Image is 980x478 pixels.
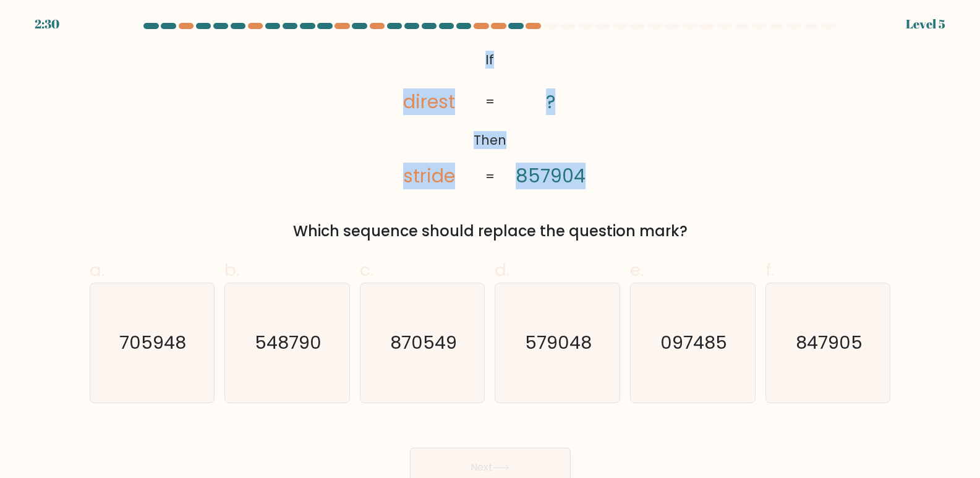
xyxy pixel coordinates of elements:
tspan: = [485,168,495,186]
tspan: ? [546,88,555,115]
div: Level 5 [906,15,945,33]
div: Which sequence should replace the question mark? [97,220,884,242]
text: 705948 [120,331,187,356]
tspan: Then [474,131,506,149]
span: d. [495,258,509,282]
tspan: If [486,51,495,69]
div: 2:30 [35,15,59,33]
text: 870549 [390,331,457,356]
span: a. [90,258,104,282]
span: e. [630,258,644,282]
span: f. [765,258,774,282]
span: c. [360,258,373,282]
tspan: 857904 [516,163,586,189]
tspan: stride [404,163,456,189]
text: 097485 [660,331,727,356]
text: 579048 [526,331,592,356]
span: b. [224,258,239,282]
text: 548790 [255,331,322,356]
tspan: = [485,93,495,111]
tspan: direst [404,88,456,115]
svg: @import url('[URL][DOMAIN_NAME]); [373,47,606,190]
text: 847905 [796,331,863,356]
